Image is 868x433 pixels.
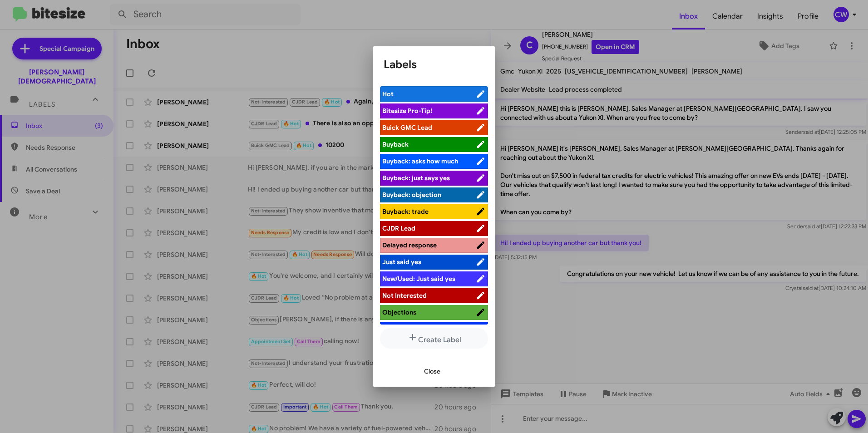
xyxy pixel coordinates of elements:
span: Buyback: trade [382,207,429,216]
span: New/Used: Just said yes [382,275,455,283]
button: Close [417,363,448,379]
span: Just said yes [382,258,421,266]
span: Buyback: objection [382,191,441,199]
span: Bitesize Pro-Tip! [382,107,432,115]
span: Buyback: just says yes [382,174,450,182]
span: Delayed response [382,241,437,249]
span: CJDR Lead [382,224,415,232]
span: Close [424,363,440,379]
span: Hot [382,90,394,98]
span: Objections [382,308,416,316]
button: Create Label [380,328,488,349]
span: Buyback [382,140,409,148]
span: Buyback: asks how much [382,157,458,165]
span: Not Interested [382,291,427,300]
span: Buick GMC Lead [382,123,432,132]
h1: Labels [384,57,484,72]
